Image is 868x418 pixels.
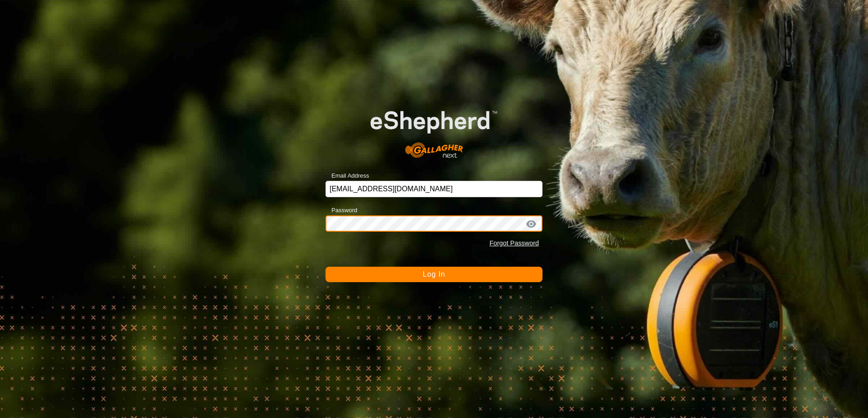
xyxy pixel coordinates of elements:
span: Log In [423,270,445,278]
img: E-shepherd Logo [347,93,521,167]
button: Log In [325,267,542,282]
a: Forgot Password [489,239,539,247]
input: Email Address [325,181,542,197]
label: Password [325,206,357,215]
label: Email Address [325,171,369,180]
